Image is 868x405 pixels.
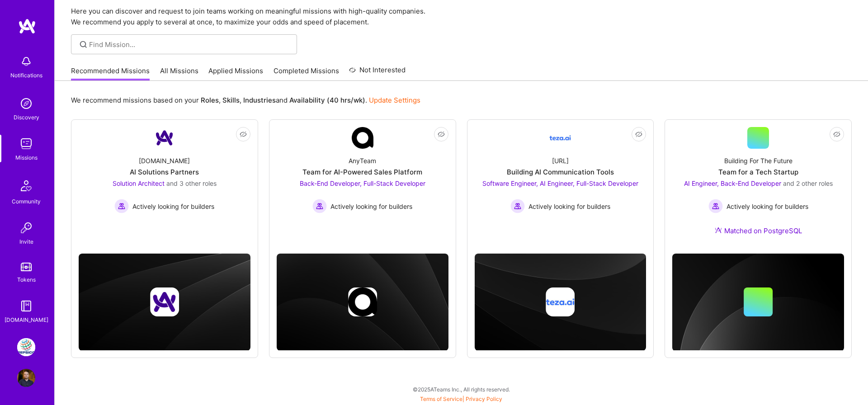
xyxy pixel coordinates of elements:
span: Back-End Developer, Full-Stack Developer [300,179,425,187]
img: teamwork [17,135,35,153]
span: and 3 other roles [166,179,217,187]
a: Company Logo[DOMAIN_NAME]AI Solutions PartnersSolution Architect and 3 other rolesActively lookin... [79,127,250,235]
img: Invite [17,219,35,237]
img: Actively looking for builders [510,199,525,213]
img: Company logo [348,287,377,316]
div: Building For The Future [724,156,793,165]
div: [URL] [552,156,569,165]
img: Company Logo [352,127,373,149]
img: cover [475,254,646,351]
img: Company Logo [154,127,175,149]
img: Company logo [546,287,575,316]
a: Not Interested [349,65,406,81]
a: Company Logo[URL]Building AI Communication ToolsSoftware Engineer, AI Engineer, Full-Stack Develo... [475,127,646,235]
span: Actively looking for builders [132,202,214,211]
div: Building AI Communication Tools [507,167,614,177]
a: Privacy Policy [466,396,502,402]
b: Roles [201,96,219,104]
b: Availability (40 hrs/wk) [289,96,365,104]
img: Company logo [150,287,179,316]
div: AnyTeam [349,156,376,165]
a: Building For The FutureTeam for a Tech StartupAI Engineer, Back-End Developer and 2 other rolesAc... [672,127,844,246]
div: [DOMAIN_NAME] [5,315,48,325]
a: Recommended Missions [71,66,150,81]
img: tokens [21,263,32,271]
img: PepsiCo: SodaStream Intl. 2024 AOP [17,338,35,356]
div: Team for a Tech Startup [718,167,798,177]
a: Completed Missions [274,66,339,81]
b: Skills [222,96,240,104]
a: User Avatar [15,369,38,387]
img: Actively looking for builders [312,199,327,213]
span: Actively looking for builders [726,202,808,211]
img: User Avatar [17,369,35,387]
a: All Missions [160,66,198,81]
i: icon EyeClosed [635,131,642,138]
span: Actively looking for builders [528,202,610,211]
span: | [420,396,502,402]
img: discovery [17,94,35,113]
a: Applied Missions [208,66,263,81]
img: Ateam Purple Icon [715,226,722,234]
i: icon SearchGrey [78,39,89,50]
div: Community [12,197,41,206]
span: Actively looking for builders [330,202,412,211]
span: Solution Architect [113,179,165,187]
span: Software Engineer, AI Engineer, Full-Stack Developer [482,179,638,187]
img: Actively looking for builders [114,199,129,213]
div: Matched on PostgreSQL [715,226,802,235]
img: Company Logo [549,127,571,149]
a: Update Settings [369,96,420,104]
div: Notifications [10,71,42,80]
img: Actively looking for builders [708,199,723,213]
a: Terms of Service [420,396,462,402]
p: Here you can discover and request to join teams working on meaningful missions with high-quality ... [71,6,852,28]
img: bell [17,52,35,71]
span: AI Engineer, Back-End Developer [684,179,781,187]
img: guide book [17,297,35,315]
b: Industries [243,96,276,104]
a: PepsiCo: SodaStream Intl. 2024 AOP [15,338,38,356]
input: Find Mission... [89,40,290,49]
p: We recommend missions based on your , , and . [71,95,420,105]
div: © 2025 ATeams Inc., All rights reserved. [54,378,868,400]
img: Community [15,175,37,197]
div: Missions [15,153,38,162]
div: AI Solutions Partners [130,167,199,177]
i: icon EyeClosed [438,131,445,138]
img: cover [672,254,844,351]
div: Discovery [14,113,39,122]
img: cover [277,254,448,351]
div: Invite [19,237,33,246]
div: Tokens [17,275,36,284]
div: Team for AI-Powered Sales Platform [302,167,422,177]
i: icon EyeClosed [833,131,840,138]
div: [DOMAIN_NAME] [139,156,190,165]
img: logo [18,18,36,34]
a: Company LogoAnyTeamTeam for AI-Powered Sales PlatformBack-End Developer, Full-Stack Developer Act... [277,127,448,235]
i: icon EyeClosed [240,131,247,138]
img: cover [79,254,250,351]
span: and 2 other roles [783,179,833,187]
